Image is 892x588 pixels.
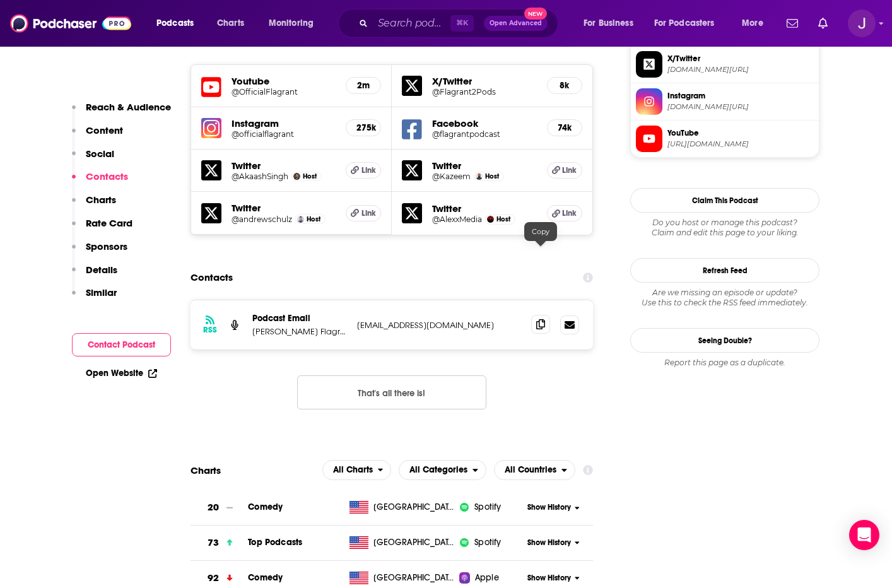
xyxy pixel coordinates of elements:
a: 73 [191,526,248,560]
button: Contacts [72,170,128,194]
span: New [524,8,547,20]
button: open menu [646,13,733,33]
h5: @OfficialFlagrant [232,87,336,97]
h2: Contacts [191,266,233,290]
p: Content [86,124,123,136]
button: Refresh Feed [630,258,819,283]
button: Social [72,148,114,171]
span: All Countries [505,466,556,474]
button: open menu [322,460,392,480]
h5: 74k [558,122,572,133]
span: Logged in as josephpapapr [848,9,876,37]
span: Open Advanced [490,20,542,26]
a: Show notifications dropdown [813,13,833,34]
a: YouTube[URL][DOMAIN_NAME] [636,126,814,152]
button: Charts [72,194,116,217]
h3: RSS [203,325,217,335]
h2: Charts [191,464,221,476]
h5: Twitter [232,202,336,214]
a: Instagram[DOMAIN_NAME][URL] [636,88,814,115]
span: Show History [527,502,571,513]
button: Similar [72,286,117,310]
img: Alexx Media [487,216,494,223]
p: Rate Card [86,217,132,229]
img: iconImage [459,502,469,512]
a: Charts [209,13,252,33]
div: Open Intercom Messenger [849,520,879,550]
h5: Instagram [232,117,336,129]
a: Show notifications dropdown [782,13,803,34]
h3: 92 [208,571,219,585]
button: Reach & Audience [72,101,171,124]
div: Claim and edit this page to your liking. [630,218,819,238]
button: Open AdvancedNew [484,16,548,31]
h5: Youtube [232,75,336,87]
span: Monitoring [269,15,314,32]
a: Link [547,205,582,221]
a: @AlexxMedia [432,215,482,224]
p: [PERSON_NAME] Flagrant 2 with [PERSON_NAME] and [PERSON_NAME] [252,326,347,337]
button: Nothing here. [297,375,486,409]
span: Show History [527,538,571,548]
a: X/Twitter[DOMAIN_NAME][URL] [636,51,814,78]
h3: 73 [208,536,219,550]
span: Do you host or manage this podcast? [630,218,819,228]
a: iconImageSpotify [459,536,523,549]
span: All Categories [409,466,467,474]
h5: 8k [558,80,572,91]
span: Host [307,215,320,223]
a: [GEOGRAPHIC_DATA] [344,572,460,584]
p: Similar [86,286,117,298]
h5: Facebook [432,117,537,129]
span: Host [485,172,499,180]
h5: Twitter [432,160,537,172]
button: open menu [399,460,486,480]
a: [GEOGRAPHIC_DATA] [344,536,460,549]
a: @Kazeem [432,172,471,181]
a: @flagrantpodcast [432,129,537,139]
span: Host [303,172,317,180]
h3: 20 [208,500,219,515]
button: Details [72,264,117,287]
a: Apple [459,572,523,584]
a: Comedy [248,572,283,583]
p: [EMAIL_ADDRESS][DOMAIN_NAME] [357,320,521,331]
a: Link [346,162,381,179]
h5: @andrewschulz [232,215,292,224]
p: Social [86,148,114,160]
div: Report this page as a duplicate. [630,358,819,368]
button: Show History [524,502,584,513]
span: United States [373,501,455,514]
button: Sponsors [72,240,127,264]
a: @AkaashSingh [232,172,288,181]
button: open menu [733,13,779,33]
a: iconImageSpotify [459,501,523,514]
a: @Flagrant2Pods [432,87,537,97]
h5: 275k [356,122,370,133]
span: Comedy [248,502,283,512]
span: YouTube [667,127,814,139]
a: Podchaser - Follow, Share and Rate Podcasts [10,11,131,35]
span: United States [373,572,455,584]
button: open menu [148,13,210,33]
a: @officialflagrant [232,129,336,139]
button: open menu [494,460,575,480]
img: Kazeem Famuyide [476,173,483,180]
a: [GEOGRAPHIC_DATA] [344,501,460,514]
span: Charts [217,15,244,32]
a: Link [346,205,381,221]
a: Seeing Double? [630,328,819,353]
button: Claim This Podcast [630,188,819,213]
a: Top Podcasts [248,537,302,548]
span: Spotify [474,501,501,514]
button: Content [72,124,123,148]
button: Show profile menu [848,9,876,37]
a: Andrew Schulz [297,216,304,223]
p: Podcast Email [252,313,347,324]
